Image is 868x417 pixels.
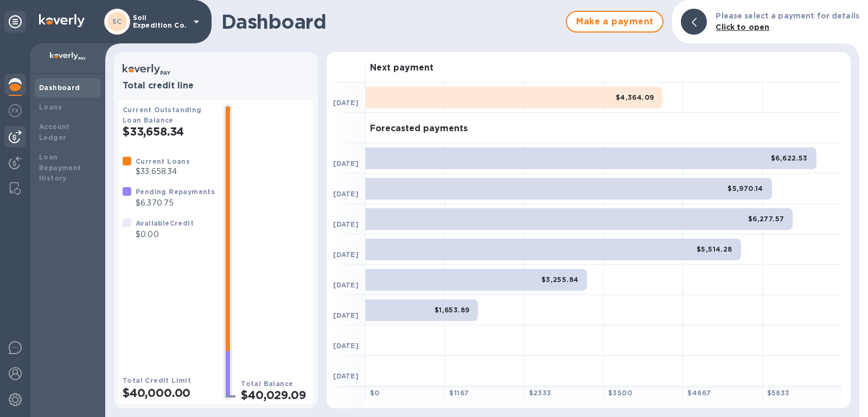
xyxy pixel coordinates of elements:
b: [DATE] [333,99,359,107]
b: Total Balance [241,380,293,388]
b: $3,255.84 [541,275,579,284]
b: Loan Repayment History [39,153,81,183]
b: [DATE] [333,220,359,228]
button: Make a payment [566,11,663,33]
img: Foreign exchange [9,104,22,117]
img: Logo [39,14,85,27]
b: [DATE] [333,190,359,198]
b: $ 5833 [767,389,790,397]
b: Click to open [716,23,769,31]
b: [DATE] [333,159,359,168]
b: Current Outstanding Loan Balance [123,106,202,124]
b: [DATE] [333,311,359,319]
b: $ 0 [370,389,380,397]
p: $33,658.34 [136,166,190,177]
div: Unpin categories [4,11,26,33]
b: $5,970.14 [727,184,763,193]
b: Current Loans [136,157,190,165]
b: Please select a payment for details [716,11,859,20]
b: [DATE] [333,342,359,350]
b: Available Credit [136,219,194,227]
h2: $33,658.34 [123,125,215,138]
b: [DATE] [333,372,359,380]
b: $5,514.28 [697,245,732,253]
p: Soil Expedition Co. [133,14,187,29]
b: $ 2333 [529,389,552,397]
b: Pending Repayments [136,188,215,196]
b: Account Ledger [39,123,70,142]
h2: $40,000.00 [123,386,215,400]
b: $ 3500 [608,389,632,397]
b: Total Credit Limit [123,376,191,384]
h2: $40,029.09 [241,388,309,402]
h3: Total credit line [123,81,309,91]
b: $6,622.53 [771,154,808,162]
b: Dashboard [39,84,80,92]
b: [DATE] [333,281,359,289]
h3: Next payment [370,63,433,73]
b: $6,277.57 [748,215,784,223]
p: $0.00 [136,229,194,240]
b: $4,364.09 [616,93,654,101]
span: Make a payment [576,15,654,28]
h3: Forecasted payments [370,124,468,134]
h1: Dashboard [221,10,560,33]
p: $6,370.75 [136,197,215,209]
b: $1,653.89 [435,306,470,314]
b: SC [112,17,122,25]
b: $ 1167 [449,389,469,397]
b: $ 4667 [687,389,711,397]
b: Loans [39,103,62,111]
b: [DATE] [333,251,359,259]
